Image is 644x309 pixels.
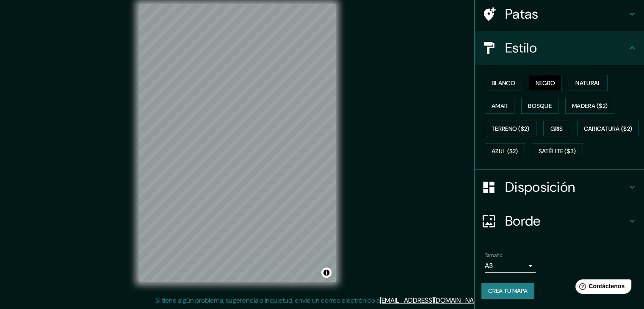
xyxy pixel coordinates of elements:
[565,98,614,114] button: Madera ($2)
[485,259,536,273] div: A3
[485,261,493,270] font: A3
[539,148,576,155] font: Satélite ($3)
[521,98,558,114] button: Bosque
[572,102,608,110] font: Madera ($2)
[550,125,563,132] font: Gris
[505,39,537,57] font: Estilo
[475,170,644,204] div: Disposición
[485,121,536,137] button: Terreno ($2)
[492,148,518,155] font: Azul ($2)
[155,296,380,305] font: Si tiene algún problema, sugerencia o inquietud, envíe un correo electrónico a
[569,75,608,91] button: Natural
[505,178,575,196] font: Disposición
[528,102,552,110] font: Bosque
[492,102,508,110] font: Amar
[380,296,484,305] a: [EMAIL_ADDRESS][DOMAIN_NAME]
[577,121,639,137] button: Caricatura ($2)
[485,143,525,159] button: Azul ($2)
[475,31,644,65] div: Estilo
[505,212,541,230] font: Borde
[492,125,530,132] font: Terreno ($2)
[505,5,539,23] font: Patas
[532,143,583,159] button: Satélite ($3)
[475,204,644,238] div: Borde
[575,79,601,87] font: Natural
[139,4,336,282] canvas: Mapa
[543,121,570,137] button: Gris
[321,268,332,278] button: Activar o desactivar atribución
[481,283,534,299] button: Crea tu mapa
[529,75,562,91] button: Negro
[569,276,635,300] iframe: Lanzador de widgets de ayuda
[536,79,556,87] font: Negro
[492,79,515,87] font: Blanco
[485,75,522,91] button: Blanco
[485,252,502,259] font: Tamaño
[488,287,528,295] font: Crea tu mapa
[584,125,633,132] font: Caricatura ($2)
[485,98,514,114] button: Amar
